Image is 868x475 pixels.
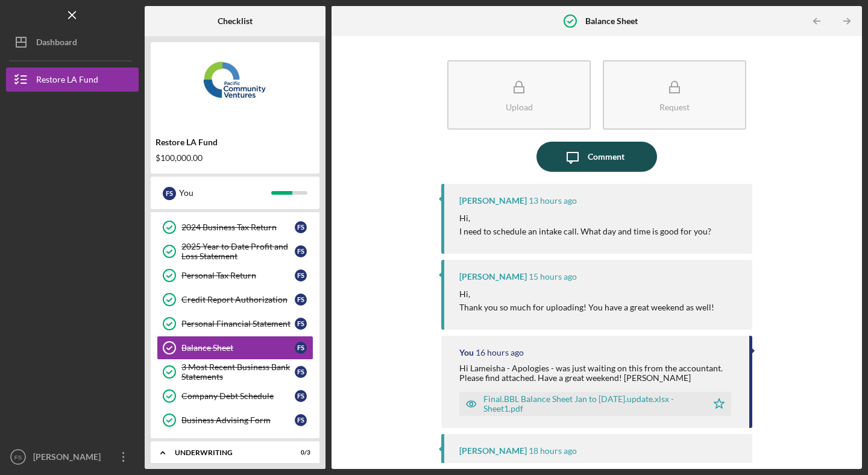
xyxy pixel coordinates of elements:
div: F S [295,245,307,257]
a: 3 Most Recent Business Bank StatementsFS [157,360,313,384]
a: Personal Financial StatementFS [157,312,313,336]
div: Business Advising Form [181,415,295,425]
time: 2025-09-19 19:40 [476,348,524,357]
div: [PERSON_NAME] [459,272,527,282]
text: FS [14,454,22,461]
div: $100,000.00 [156,153,315,163]
div: F S [295,366,307,378]
time: 2025-09-19 16:49 [529,446,577,456]
a: 2024 Business Tax ReturnFS [157,215,313,239]
button: Dashboard [6,30,139,54]
button: Comment [536,142,657,172]
a: 2025 Year to Date Profit and Loss StatementFS [157,239,313,263]
div: F S [295,269,307,282]
div: Credit Report Authorization [181,295,295,304]
a: Balance SheetFS [157,336,313,360]
b: Balance Sheet [585,16,638,26]
button: FS[PERSON_NAME] [6,445,139,469]
div: Personal Financial Statement [181,319,295,329]
div: Dashboard [36,30,77,57]
button: Request [603,60,746,130]
a: Personal Tax ReturnFS [157,263,313,288]
p: Hi, [459,288,714,301]
div: Request [659,102,690,112]
div: 2025 Year to Date Profit and Loss Statement [181,242,295,261]
div: F S [295,221,307,233]
div: Upload [506,102,533,112]
div: Underwriting [175,449,280,456]
div: Restore LA Fund [36,68,98,95]
div: F S [295,294,307,306]
div: 0 / 3 [289,449,310,456]
a: Credit Report AuthorizationFS [157,288,313,312]
p: Thank you so much for uploading! You have a great weekend as well! [459,301,714,314]
div: Balance Sheet [181,343,295,353]
a: Business Advising FormFS [157,408,313,432]
div: Hi Lameisha - Apologies - was just waiting on this from the accountant. Please find attached. Hav... [459,363,737,383]
img: Product logo [151,48,319,121]
div: You [179,183,271,203]
button: Final.BBL Balance Sheet Jan to [DATE].update.xlsx - Sheet1.pdf [459,392,731,416]
div: You [459,348,474,357]
p: Hi, [459,212,711,225]
div: Final.BBL Balance Sheet Jan to [DATE].update.xlsx - Sheet1.pdf [483,394,701,414]
button: Restore LA Fund [6,68,139,92]
p: I need to schedule an intake call. What day and time is good for you? [459,225,711,238]
div: Company Debt Schedule [181,391,295,401]
div: Restore LA Fund [156,137,315,147]
div: F S [295,342,307,354]
div: Personal Tax Return [181,271,295,280]
div: Comment [588,142,624,172]
b: Checklist [218,16,253,26]
a: Company Debt ScheduleFS [157,384,313,408]
button: Upload [447,60,591,130]
div: 2024 Business Tax Return [181,222,295,232]
p: Hi, [459,462,590,475]
div: F S [295,318,307,330]
time: 2025-09-19 19:48 [529,272,577,282]
div: F S [295,414,307,426]
div: F S [295,390,307,402]
time: 2025-09-19 22:16 [529,196,577,206]
div: [PERSON_NAME] [459,446,527,456]
div: [PERSON_NAME] [30,445,108,472]
div: F S [163,187,176,200]
div: 3 Most Recent Business Bank Statements [181,362,295,382]
div: [PERSON_NAME] [459,196,527,206]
